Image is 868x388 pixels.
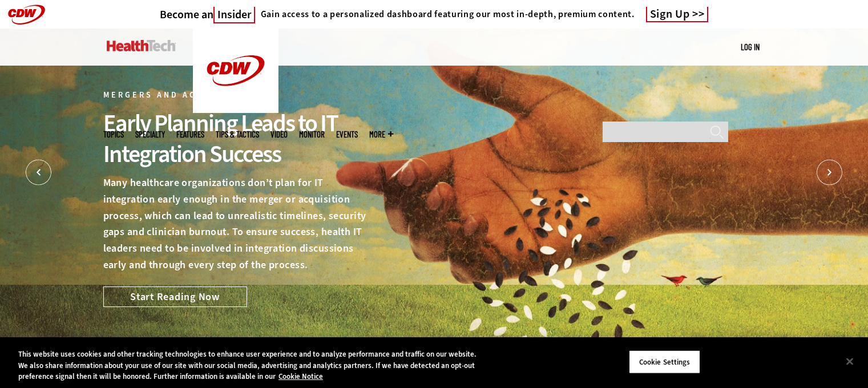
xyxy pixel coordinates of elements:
[261,9,635,20] h4: Gain access to a personalized dashboard featuring our most in-depth, premium content.
[103,286,247,307] a: Start Reading Now
[176,130,204,139] a: Features
[629,350,700,374] button: Cookie Settings
[103,175,368,273] p: Many healthcare organizations don’t plan for IT integration early enough in the merger or acquisi...
[299,130,325,139] a: MonITor
[336,130,358,139] a: Events
[817,160,842,185] button: Next
[18,349,478,382] div: This website uses cookies and other tracking technologies to enhance user experience and to analy...
[193,104,278,116] a: CDW
[107,40,176,51] img: Home
[160,7,255,22] a: Become anInsider
[103,130,124,139] span: Topics
[741,41,760,53] div: User menu
[369,130,393,139] span: More
[646,7,709,22] a: Sign Up
[26,160,51,185] button: Prev
[193,29,278,113] img: Home
[216,130,259,139] a: Tips & Tactics
[271,130,288,139] a: Video
[278,371,323,381] a: More information about your privacy
[741,42,760,52] a: Log in
[103,108,368,169] div: Early Planning Leads to IT Integration Success
[160,7,255,22] h3: Become an
[135,130,165,139] span: Specialty
[255,9,635,20] a: Gain access to a personalized dashboard featuring our most in-depth, premium content.
[213,7,255,23] span: Insider
[837,349,862,374] button: Close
